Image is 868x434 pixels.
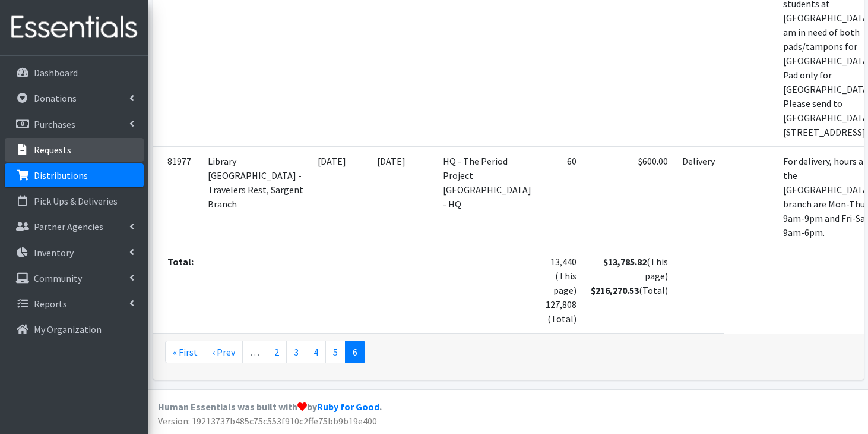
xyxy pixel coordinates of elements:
[591,284,639,296] strong: $216,270.53
[158,415,377,427] span: Version: 19213737b485c75c553f910c2ffe75bb9b19e400
[5,61,144,84] a: Dashboard
[34,144,71,156] p: Requests
[34,92,77,104] p: Donations
[34,298,67,310] p: Reports
[306,341,326,363] a: 4
[5,86,144,110] a: Donations
[603,256,647,268] strong: $13,785.82
[345,341,365,363] a: 6
[34,169,88,181] p: Distributions
[5,138,144,162] a: Requests
[286,341,306,363] a: 3
[584,147,675,247] td: $600.00
[167,256,194,268] strong: Total:
[201,147,311,247] td: Library [GEOGRAPHIC_DATA] - Travelers Rest, Sargent Branch
[34,272,82,284] p: Community
[34,247,74,259] p: Inventory
[5,241,144,265] a: Inventory
[153,147,201,247] td: 81977
[34,195,118,207] p: Pick Ups & Deliveries
[158,401,382,413] strong: Human Essentials was built with by .
[5,8,144,48] img: HumanEssentials
[34,67,78,78] p: Dashboard
[5,317,144,341] a: My Organization
[5,292,144,316] a: Reports
[538,147,584,247] td: 60
[34,221,103,232] p: Partner Agencies
[165,341,205,363] a: « First
[436,147,538,247] td: HQ - The Period Project [GEOGRAPHIC_DATA] - HQ
[34,118,75,130] p: Purchases
[267,341,287,363] a: 2
[317,401,379,413] a: Ruby for Good
[311,147,370,247] td: [DATE]
[370,147,436,247] td: [DATE]
[5,163,144,187] a: Distributions
[325,341,346,363] a: 5
[5,215,144,238] a: Partner Agencies
[5,112,144,136] a: Purchases
[205,341,243,363] a: ‹ Prev
[5,266,144,290] a: Community
[538,247,584,334] td: 13,440 (This page) 127,808 (Total)
[34,323,102,335] p: My Organization
[5,189,144,213] a: Pick Ups & Deliveries
[675,147,724,247] td: Delivery
[584,247,675,334] td: (This page) (Total)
